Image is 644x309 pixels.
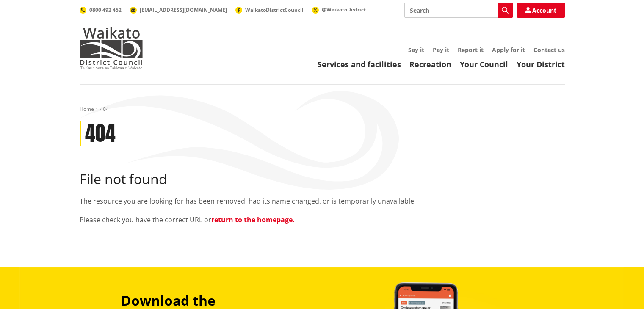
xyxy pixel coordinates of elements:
[80,106,565,113] nav: breadcrumb
[80,27,143,69] img: Waikato District Council - Te Kaunihera aa Takiwaa o Waikato
[140,6,227,14] span: [EMAIL_ADDRESS][DOMAIN_NAME]
[100,105,109,113] span: 404
[89,6,122,14] span: 0800 492 452
[322,6,366,13] span: @WaikatoDistrict
[312,6,366,13] a: @WaikatoDistrict
[458,46,484,54] a: Report it
[80,6,122,14] a: 0800 492 452
[245,6,304,14] span: WaikatoDistrictCouncil
[460,59,508,69] a: Your Council
[235,6,304,14] a: WaikatoDistrictCouncil
[85,121,116,146] h1: 404
[433,46,449,54] a: Pay it
[517,59,565,69] a: Your District
[492,46,525,54] a: Apply for it
[533,46,565,54] a: Contact us
[404,3,513,18] input: Search input
[80,105,94,113] a: Home
[517,3,565,18] a: Account
[130,6,227,14] a: [EMAIL_ADDRESS][DOMAIN_NAME]
[80,171,565,187] h2: File not found
[80,196,565,206] p: The resource you are looking for has been removed, had its name changed, or is temporarily unavai...
[211,215,295,224] a: return to the homepage.
[409,59,451,69] a: Recreation
[318,59,401,69] a: Services and facilities
[80,215,565,225] p: Please check you have the correct URL or
[408,46,424,54] a: Say it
